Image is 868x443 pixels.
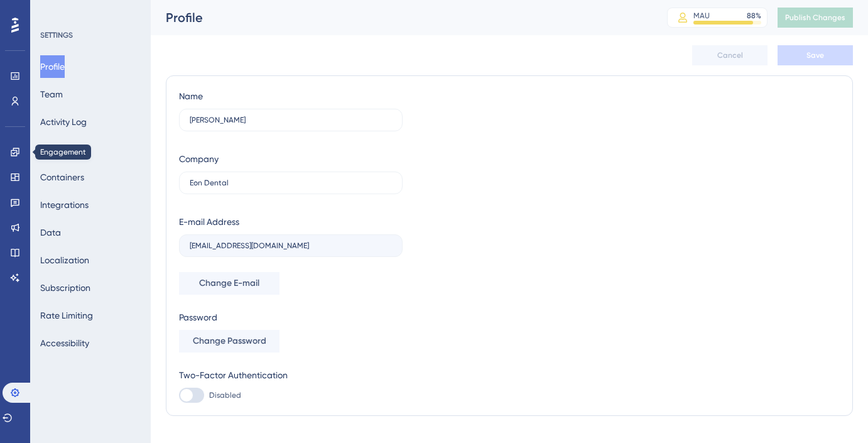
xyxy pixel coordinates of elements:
[190,116,392,124] input: Name Surname
[40,332,89,354] button: Accessibility
[785,13,845,23] span: Publish Changes
[717,50,743,60] span: Cancel
[179,368,403,383] div: Two-Factor Authentication
[179,151,219,167] div: Company
[40,111,87,133] button: Activity Log
[166,9,636,26] div: Profile
[40,221,61,244] button: Data
[40,30,142,40] div: SETTINGS
[199,276,259,291] span: Change E-mail
[747,11,761,21] div: 88 %
[40,276,90,299] button: Subscription
[778,8,853,28] button: Publish Changes
[179,330,279,353] button: Change Password
[40,138,84,161] button: Installation
[40,55,65,78] button: Profile
[190,241,392,250] input: E-mail Address
[40,83,63,106] button: Team
[179,272,279,295] button: Change E-mail
[806,50,824,60] span: Save
[179,214,239,229] div: E-mail Address
[179,310,403,325] div: Password
[40,249,89,271] button: Localization
[193,334,266,349] span: Change Password
[179,89,203,104] div: Name
[40,304,93,327] button: Rate Limiting
[190,178,392,187] input: Company Name
[692,45,768,65] button: Cancel
[693,11,710,21] div: MAU
[778,45,853,65] button: Save
[40,194,89,216] button: Integrations
[40,166,84,189] button: Containers
[209,390,241,400] span: Disabled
